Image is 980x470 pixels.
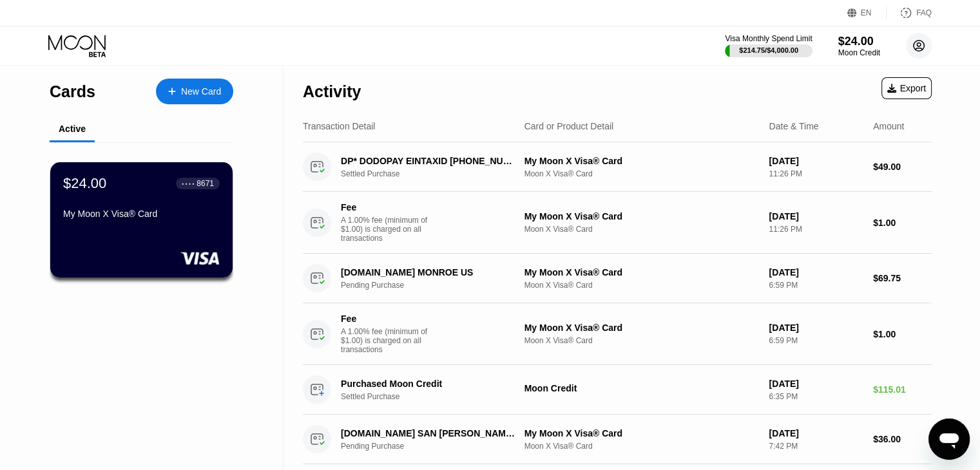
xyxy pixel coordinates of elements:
div: Settled Purchase [341,169,531,178]
div: Active [59,124,86,134]
div: [DOMAIN_NAME] MONROE USPending PurchaseMy Moon X Visa® CardMoon X Visa® Card[DATE]6:59 PM$69.75 [303,254,932,303]
div: Pending Purchase [341,442,531,451]
div: Moon X Visa® Card [524,225,759,234]
div: $49.00 [873,162,932,172]
div: 6:35 PM [769,392,863,401]
div: My Moon X Visa® Card [524,428,759,438]
div: Date & Time [769,121,818,131]
div: $36.00 [873,434,932,444]
div: $1.00 [873,218,932,228]
div: My Moon X Visa® Card [63,209,220,219]
div: Moon Credit [838,48,880,57]
div: My Moon X Visa® Card [524,323,759,333]
div: $24.00 [63,175,106,192]
div: My Moon X Visa® Card [524,156,759,166]
div: Moon X Visa® Card [524,281,759,290]
div: EN [861,8,872,17]
div: 6:59 PM [769,336,863,345]
div: FeeA 1.00% fee (minimum of $1.00) is charged on all transactionsMy Moon X Visa® CardMoon X Visa® ... [303,192,932,254]
div: 7:42 PM [769,442,863,451]
div: My Moon X Visa® Card [524,211,759,221]
div: [DATE] [769,428,863,438]
div: [DATE] [769,323,863,333]
div: New Card [156,79,233,104]
div: Moon X Visa® Card [524,169,759,178]
div: Card or Product Detail [524,121,614,131]
div: FeeA 1.00% fee (minimum of $1.00) is charged on all transactionsMy Moon X Visa® CardMoon X Visa® ... [303,303,932,365]
div: 6:59 PM [769,281,863,290]
div: Visa Monthly Spend Limit [725,34,812,43]
div: [DOMAIN_NAME] MONROE US [341,267,517,277]
div: Moon X Visa® Card [524,442,759,451]
div: Export [881,77,932,99]
div: Moon Credit [524,383,759,393]
div: $1.00 [873,329,932,339]
div: My Moon X Visa® Card [524,267,759,277]
div: $24.00Moon Credit [838,35,880,57]
div: Purchased Moon CreditSettled PurchaseMoon Credit[DATE]6:35 PM$115.01 [303,365,932,415]
iframe: Button to launch messaging window [928,418,970,460]
div: FAQ [887,6,932,19]
div: [DATE] [769,156,863,166]
div: Export [887,83,926,93]
div: Pending Purchase [341,281,531,290]
div: $24.00 [838,35,880,48]
div: Activity [303,82,361,101]
div: [DATE] [769,379,863,389]
div: 11:26 PM [769,225,863,234]
div: EN [847,6,887,19]
div: $214.75 / $4,000.00 [739,46,798,54]
div: Amount [873,121,904,131]
div: New Card [181,86,221,97]
div: Purchased Moon Credit [341,379,517,389]
div: Transaction Detail [303,121,375,131]
div: Settled Purchase [341,392,531,401]
div: ● ● ● ● [182,182,195,185]
div: FAQ [916,8,932,17]
div: [DOMAIN_NAME] SAN [PERSON_NAME] [GEOGRAPHIC_DATA] [341,428,517,438]
div: Fee [341,202,431,212]
div: DP* DODOPAY EINTAXID [PHONE_NUMBER] US [341,156,517,166]
div: Cards [50,82,95,101]
div: Fee [341,314,431,324]
div: [DOMAIN_NAME] SAN [PERSON_NAME] [GEOGRAPHIC_DATA]Pending PurchaseMy Moon X Visa® CardMoon X Visa®... [303,415,932,464]
div: Visa Monthly Spend Limit$214.75/$4,000.00 [725,34,812,57]
div: Moon X Visa® Card [524,336,759,345]
div: A 1.00% fee (minimum of $1.00) is charged on all transactions [341,327,437,354]
div: $69.75 [873,273,932,283]
div: [DATE] [769,267,863,277]
div: A 1.00% fee (minimum of $1.00) is charged on all transactions [341,216,437,243]
div: $115.01 [873,384,932,395]
div: DP* DODOPAY EINTAXID [PHONE_NUMBER] USSettled PurchaseMy Moon X Visa® CardMoon X Visa® Card[DATE]... [303,142,932,192]
div: 11:26 PM [769,169,863,178]
div: $24.00● ● ● ●8671My Moon X Visa® Card [50,162,233,277]
div: 8671 [197,179,214,188]
div: [DATE] [769,211,863,221]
